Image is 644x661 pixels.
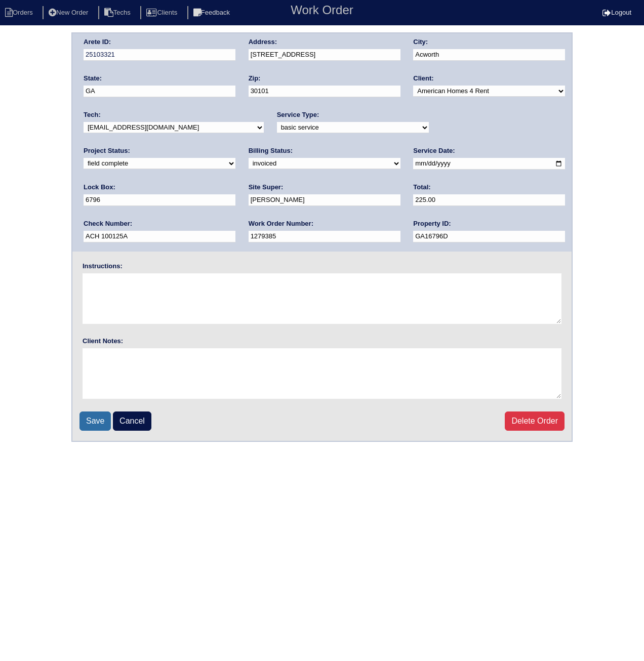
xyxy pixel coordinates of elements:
label: Project Status: [84,146,130,155]
label: Instructions: [83,262,123,271]
input: Enter a location [249,49,400,61]
a: Techs [98,9,139,16]
label: Work Order Number: [249,219,313,228]
label: Property ID: [413,219,451,228]
li: Techs [98,6,139,20]
label: Check Number: [84,219,132,228]
label: Arete ID: [84,37,111,47]
label: Total: [413,183,430,192]
input: Save [79,411,111,431]
a: Logout [602,9,631,16]
li: New Order [43,6,96,20]
li: Feedback [187,6,238,20]
label: Zip: [249,74,261,83]
label: Service Type: [277,110,319,119]
label: City: [413,37,428,47]
label: Service Date: [413,146,455,155]
label: State: [84,74,102,83]
label: Billing Status: [249,146,293,155]
label: Address: [249,37,277,47]
label: Site Super: [249,183,284,192]
li: Clients [140,6,185,20]
label: Lock Box: [84,183,115,192]
label: Tech: [84,110,101,119]
a: Cancel [113,411,151,431]
a: Delete Order [505,411,565,431]
a: Clients [140,9,185,16]
label: Client: [413,74,433,83]
label: Client Notes: [83,337,123,346]
a: New Order [43,9,96,16]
